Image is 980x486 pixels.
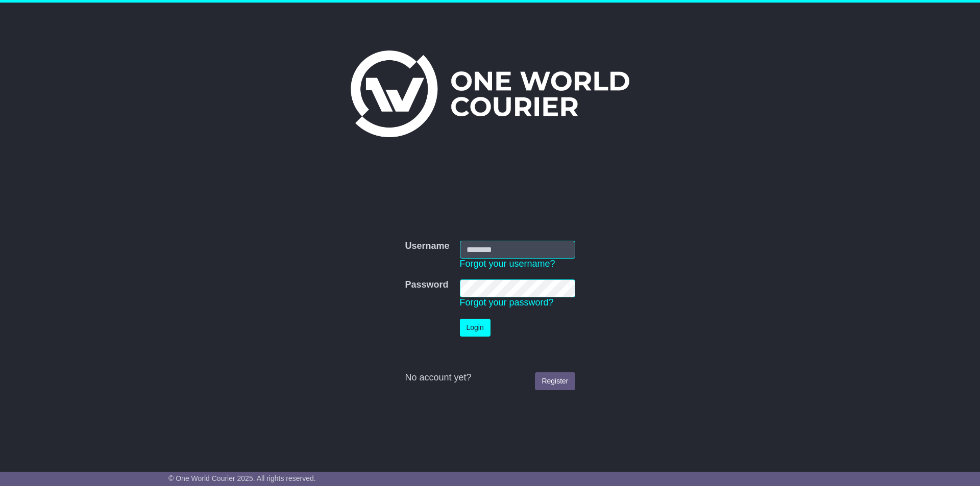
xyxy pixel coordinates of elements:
a: Register [535,372,575,390]
label: Password [405,279,448,291]
img: One World [351,50,629,137]
button: Login [460,319,491,337]
a: Forgot your username? [460,259,555,269]
span: © One World Courier 2025. All rights reserved. [168,474,316,482]
div: No account yet? [405,372,575,383]
label: Username [405,241,449,252]
a: Forgot your password? [460,297,554,308]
